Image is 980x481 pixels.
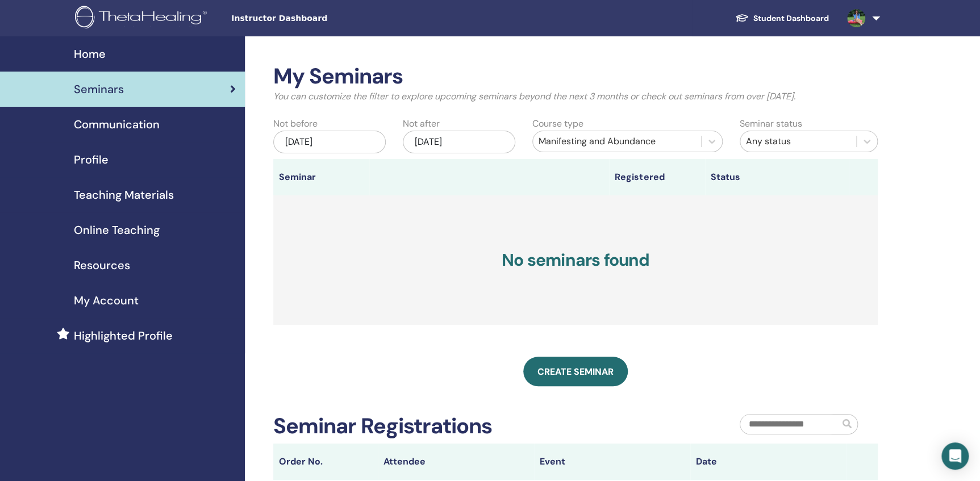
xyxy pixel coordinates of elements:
div: Any status [746,135,850,148]
th: Order No. [273,444,377,480]
div: Open Intercom Messenger [941,442,969,470]
span: My Account [74,292,139,309]
div: Manifesting and Abundance [539,135,695,148]
th: Date [690,444,846,480]
a: Create seminar [523,357,628,386]
a: Student Dashboard [726,8,838,29]
div: [DATE] [273,131,386,153]
span: Resources [74,257,130,274]
span: Highlighted Profile [74,327,173,344]
span: Instructor Dashboard [231,12,402,24]
span: Create seminar [537,366,614,378]
label: Course type [532,117,583,131]
label: Seminar status [740,117,802,131]
h2: My Seminars [273,64,878,90]
h3: No seminars found [273,195,878,325]
th: Status [705,159,849,195]
th: Attendee [378,444,534,480]
span: Seminars [74,81,124,98]
th: Seminar [273,159,369,195]
span: Online Teaching [74,221,160,239]
div: [DATE] [403,131,515,153]
th: Registered [609,159,705,195]
h2: Seminar Registrations [273,413,492,440]
label: Not after [403,117,440,131]
img: logo.png [75,6,211,31]
th: Event [534,444,690,480]
img: default.jpg [847,9,865,27]
span: Profile [74,151,109,168]
label: Not before [273,117,318,131]
span: Communication [74,116,160,133]
span: Teaching Materials [74,186,174,203]
p: You can customize the filter to explore upcoming seminars beyond the next 3 months or check out s... [273,90,878,103]
span: Home [74,45,106,62]
img: graduation-cap-white.svg [735,13,749,23]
